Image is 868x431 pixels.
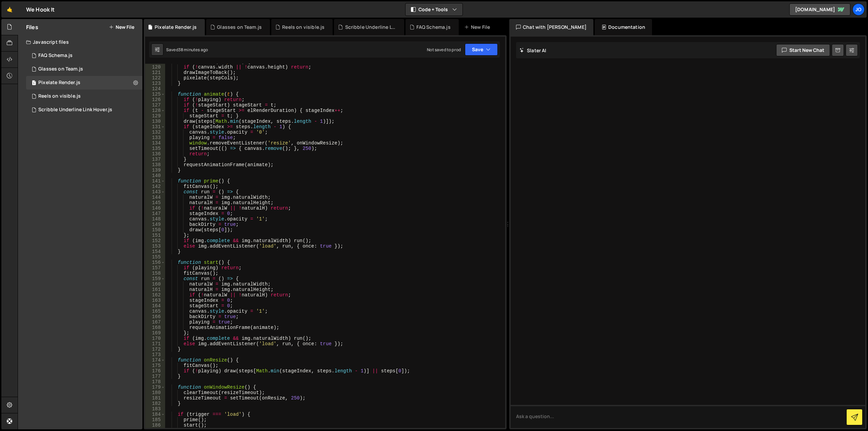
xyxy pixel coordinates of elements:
[145,379,165,385] div: 178
[145,70,165,75] div: 121
[145,347,165,352] div: 172
[38,80,80,86] div: Pixelate Render.js
[109,24,134,30] button: New File
[38,107,112,113] div: Scribble Underline Link Hover.js
[145,124,165,130] div: 131
[166,47,208,53] div: Saved
[145,211,165,216] div: 147
[145,281,165,287] div: 160
[38,66,83,72] div: Glasses on Team.js
[145,108,165,113] div: 128
[32,81,36,86] span: 1
[26,23,38,31] h2: Files
[145,64,165,70] div: 120
[145,227,165,233] div: 150
[145,357,165,363] div: 174
[145,200,165,205] div: 145
[145,330,165,336] div: 169
[145,260,165,265] div: 156
[145,102,165,108] div: 127
[145,113,165,119] div: 129
[145,81,165,86] div: 123
[776,44,830,56] button: Start new chat
[145,222,165,227] div: 149
[145,151,165,157] div: 136
[145,309,165,314] div: 165
[145,271,165,276] div: 158
[145,292,165,298] div: 162
[145,184,165,189] div: 142
[145,395,165,401] div: 181
[595,19,652,35] div: Documentation
[145,130,165,135] div: 132
[145,195,165,200] div: 144
[145,287,165,292] div: 161
[145,135,165,140] div: 133
[789,3,850,16] a: [DOMAIN_NAME]
[178,47,208,53] div: 38 minutes ago
[145,162,165,168] div: 138
[26,5,55,14] div: We Hook It
[38,53,73,59] div: FAQ Schema.js
[145,92,165,97] div: 125
[145,325,165,330] div: 168
[145,233,165,238] div: 151
[145,189,165,195] div: 143
[145,363,165,368] div: 175
[145,412,165,417] div: 184
[1,1,18,18] a: 🤙
[145,423,165,428] div: 186
[145,249,165,254] div: 154
[345,24,396,31] div: Scribble Underline Link Hover.js
[145,168,165,173] div: 139
[145,417,165,423] div: 185
[145,406,165,412] div: 183
[416,24,451,31] div: FAQ Schema.js
[464,24,493,31] div: New File
[18,35,142,49] div: Javascript files
[38,93,81,99] div: Reels on visible.js
[145,216,165,222] div: 148
[145,401,165,406] div: 182
[406,3,462,16] button: Code + Tools
[145,238,165,243] div: 152
[145,75,165,81] div: 122
[465,43,498,56] button: Save
[145,319,165,325] div: 167
[217,24,262,31] div: Glasses on Team.js
[145,173,165,178] div: 140
[145,276,165,281] div: 159
[145,254,165,260] div: 155
[26,90,142,103] div: 16958/46498.js
[145,341,165,347] div: 171
[26,49,142,62] div: 16958/46495.js
[852,3,865,16] a: Jo
[26,76,142,90] div: 16958/46500.js
[145,298,165,303] div: 163
[145,140,165,146] div: 134
[509,19,593,35] div: Chat with [PERSON_NAME]
[145,119,165,124] div: 130
[282,24,324,31] div: Reels on visible.js
[26,62,142,76] div: 16958/46499.js
[145,368,165,374] div: 176
[155,24,197,31] div: Pixelate Render.js
[145,314,165,319] div: 166
[145,265,165,271] div: 157
[145,86,165,92] div: 124
[145,303,165,309] div: 164
[145,97,165,102] div: 126
[145,157,165,162] div: 137
[145,374,165,379] div: 177
[145,352,165,357] div: 173
[427,47,461,53] div: Not saved to prod
[145,336,165,341] div: 170
[145,390,165,395] div: 180
[145,243,165,249] div: 153
[145,205,165,211] div: 146
[145,385,165,390] div: 179
[145,146,165,151] div: 135
[519,47,547,54] h2: Slater AI
[26,103,142,117] div: Scribble Underline Link Hover.js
